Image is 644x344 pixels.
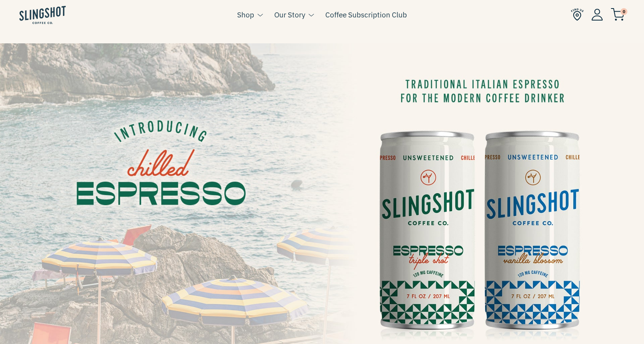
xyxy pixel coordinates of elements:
a: 0 [611,10,625,19]
a: Shop [237,9,254,21]
a: Our Story [274,9,305,21]
span: 0 [620,8,627,15]
img: cart [611,8,625,21]
a: Coffee Subscription Club [325,9,407,21]
img: Find Us [571,8,584,21]
img: Account [591,9,603,21]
